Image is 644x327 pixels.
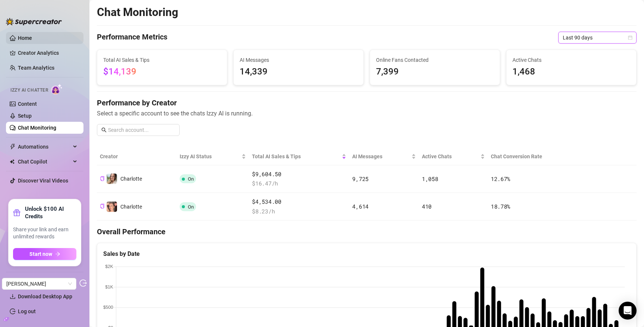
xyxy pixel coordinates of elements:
[491,175,510,182] span: 12.67 %
[18,101,37,107] a: Content
[10,144,16,150] span: thunderbolt
[103,66,136,77] span: $14,139
[18,65,54,71] a: Team Analytics
[18,178,68,184] a: Discover Viral Videos
[4,317,9,322] span: build
[349,148,419,165] th: AI Messages
[97,226,637,237] h4: Overall Performance
[100,176,105,181] span: copy
[18,125,56,131] a: Chat Monitoring
[18,293,72,299] span: Download Desktop App
[252,207,346,216] span: $ 8.23 /h
[97,5,178,19] h2: Chat Monitoring
[100,204,105,209] button: Copy Creator ID
[512,56,630,64] span: Active Chats
[628,35,632,40] span: calendar
[491,203,510,210] span: 18.78 %
[107,174,117,184] img: Charlotte
[252,152,340,161] span: Total AI Sales & Tips
[240,56,357,64] span: AI Messages
[619,302,637,320] div: Open Intercom Messenger
[563,32,632,43] span: Last 90 days
[120,176,142,182] span: Charlotte
[51,84,63,95] img: AI Chatter
[488,148,583,165] th: Chat Conversion Rate
[10,159,15,164] img: Chat Copilot
[6,18,62,25] img: logo-BBDzfeDw.svg
[252,170,346,179] span: $9,604.50
[18,141,71,153] span: Automations
[180,152,240,161] span: Izzy AI Status
[422,175,438,182] span: 1,058
[18,35,32,41] a: Home
[97,98,637,108] h4: Performance by Creator
[252,197,346,206] span: $4,534.00
[512,65,630,79] span: 1,468
[177,148,249,165] th: Izzy AI Status
[352,152,410,161] span: AI Messages
[18,308,36,314] a: Log out
[249,148,349,165] th: Total AI Sales & Tips
[55,251,60,257] span: arrow-right
[18,113,32,119] a: Setup
[13,248,76,260] button: Start nowarrow-right
[18,47,78,59] a: Creator Analytics
[352,203,369,210] span: 4,614
[419,148,488,165] th: Active Chats
[422,152,479,161] span: Active Chats
[10,293,16,299] span: download
[97,109,637,118] span: Select a specific account to see the chats Izzy AI is running.
[100,176,105,182] button: Copy Creator ID
[103,56,221,64] span: Total AI Sales & Tips
[188,204,194,210] span: On
[240,65,357,79] span: 14,339
[352,175,369,182] span: 9,725
[120,204,142,210] span: Charlotte
[188,176,194,182] span: On
[29,251,52,257] span: Start now
[108,126,175,134] input: Search account...
[97,148,177,165] th: Creator
[18,156,71,168] span: Chat Copilot
[97,32,167,44] h4: Performance Metrics
[252,179,346,188] span: $ 16.47 /h
[10,87,48,94] span: Izzy AI Chatter
[103,249,630,258] div: Sales by Date
[13,209,20,216] span: gift
[13,226,76,241] span: Share your link and earn unlimited rewards
[422,203,432,210] span: 410
[107,201,117,212] img: Charlotte
[6,278,72,289] span: Charlotte Lily
[79,279,87,287] span: logout
[101,127,107,133] span: search
[376,56,494,64] span: Online Fans Contacted
[25,205,76,220] strong: Unlock $100 AI Credits
[100,204,105,209] span: copy
[376,65,494,79] span: 7,399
